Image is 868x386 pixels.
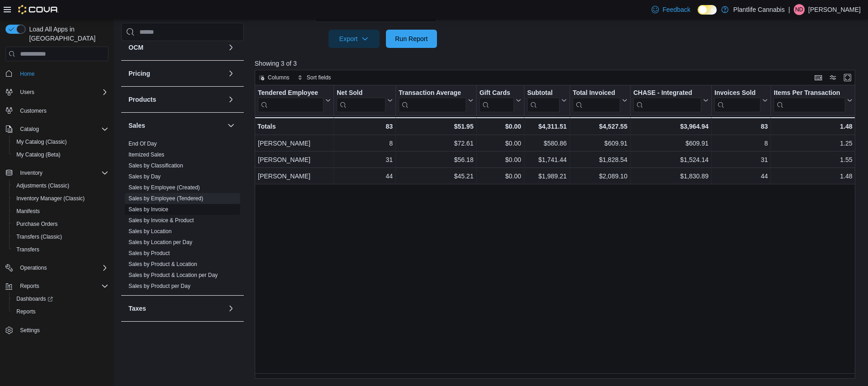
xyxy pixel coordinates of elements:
[20,89,34,96] span: Users
[16,105,50,116] a: Customers
[774,138,853,149] div: 1.25
[733,4,785,15] p: Plantlife Cannabis
[258,89,324,98] div: Tendered Employee
[20,70,35,78] span: Home
[16,281,43,292] button: Reports
[128,228,172,235] span: Sales by Location
[813,72,824,83] button: Keyboard shortcuts
[2,323,112,337] button: Settings
[13,306,108,317] span: Reports
[527,171,567,182] div: $1,989.21
[18,5,59,14] img: Cova
[226,68,236,79] button: Pricing
[527,154,567,165] div: $1,741.44
[573,89,627,112] button: Total Invoiced
[774,89,853,112] button: Items Per Transaction
[13,136,108,147] span: My Catalog (Classic)
[226,303,236,314] button: Taxes
[9,136,112,148] button: My Catalog (Classic)
[20,125,39,133] span: Catalog
[2,86,112,99] button: Users
[9,148,112,161] button: My Catalog (Beta)
[479,171,521,182] div: $0.00
[16,167,46,178] button: Inventory
[2,67,112,80] button: Home
[128,195,203,202] a: Sales by Employee (Tendered)
[128,173,161,180] span: Sales by Day
[633,154,709,165] div: $1,524.14
[648,0,694,19] a: Feedback
[479,121,521,132] div: $0.00
[527,89,560,112] div: Subtotal
[20,107,46,115] span: Customers
[16,324,108,336] span: Settings
[337,171,393,182] div: 44
[13,293,56,304] a: Dashboards
[714,89,760,112] div: Invoices Sold
[13,219,108,230] span: Purchase Orders
[774,89,845,112] div: Items Per Transaction
[842,72,853,83] button: Enter fullscreen
[827,72,838,83] button: Display options
[788,4,790,15] p: |
[128,195,203,202] span: Sales by Employee (Tendered)
[395,34,428,43] span: Run Report
[714,138,768,149] div: 8
[16,233,62,240] span: Transfers (Classic)
[527,89,567,112] button: Subtotal
[774,121,853,132] div: 1.48
[663,5,690,14] span: Feedback
[258,138,331,149] div: [PERSON_NAME]
[307,74,331,81] span: Sort fields
[16,124,42,135] button: Catalog
[13,293,108,304] span: Dashboards
[226,120,236,131] button: Sales
[16,246,39,253] span: Transfers
[5,63,108,360] nav: Complex example
[16,208,40,215] span: Manifests
[334,30,374,48] span: Export
[128,271,218,279] span: Sales by Product & Location per Day
[13,231,108,242] span: Transfers (Classic)
[527,89,560,98] div: Subtotal
[16,262,108,273] span: Operations
[633,89,701,98] div: CHASE - Integrated
[128,184,200,191] a: Sales by Employee (Created)
[13,244,108,255] span: Transfers
[128,283,190,289] a: Sales by Product per Day
[2,261,112,274] button: Operations
[399,89,466,98] div: Transaction Average
[13,244,43,255] a: Transfers
[128,69,150,78] h3: Pricing
[258,89,331,112] button: Tendered Employee
[128,239,192,246] span: Sales by Location per Day
[26,25,108,43] span: Load All Apps in [GEOGRAPHIC_DATA]
[258,171,331,182] div: [PERSON_NAME]
[128,206,168,213] span: Sales by Invoice
[258,154,331,165] div: [PERSON_NAME]
[573,171,627,182] div: $2,089.10
[13,136,71,147] a: My Catalog (Classic)
[714,171,768,182] div: 44
[633,171,709,182] div: $1,830.89
[128,43,224,52] button: OCM
[128,206,168,213] a: Sales by Invoice
[16,105,108,116] span: Customers
[13,306,39,317] a: Reports
[121,138,244,295] div: Sales
[329,30,380,48] button: Export
[268,74,289,81] span: Columns
[337,138,393,149] div: 8
[20,327,40,334] span: Settings
[16,182,69,189] span: Adjustments (Classic)
[9,179,112,192] button: Adjustments (Classic)
[257,121,331,132] div: Totals
[573,138,627,149] div: $609.91
[13,193,108,204] span: Inventory Manager (Classic)
[128,140,157,147] span: End Of Day
[13,149,64,160] a: My Catalog (Beta)
[128,250,170,257] span: Sales by Product
[258,89,324,112] div: Tendered Employee
[13,231,66,242] a: Transfers (Classic)
[128,121,145,130] h3: Sales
